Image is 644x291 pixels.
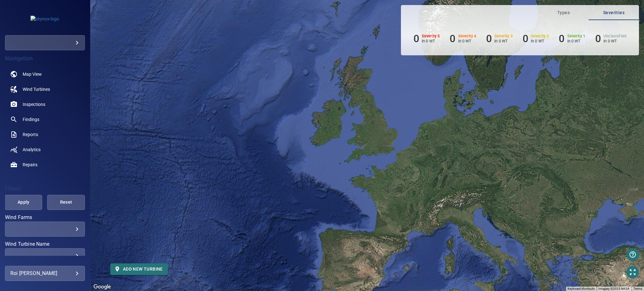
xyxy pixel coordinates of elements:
[5,142,85,157] a: analytics noActive
[5,127,85,142] a: reports noActive
[523,33,549,45] li: Severity 2
[23,101,45,107] span: Inspections
[5,195,42,210] button: Apply
[559,33,585,45] li: Severity 1
[494,34,513,38] h6: Severity 3
[531,34,549,38] h6: Severity 2
[494,39,513,43] p: in 0 WT
[47,195,85,210] button: Reset
[5,55,85,62] h4: Navigation
[603,39,626,43] p: in 0 WT
[110,263,168,275] button: Add new turbine
[458,39,476,43] p: in 0 WT
[23,116,39,123] span: Findings
[10,268,80,278] div: Roi [PERSON_NAME]
[5,222,85,237] div: Wind Farms
[595,33,601,45] h6: 0
[92,283,113,291] img: Google
[23,162,37,168] span: Repairs
[92,283,113,291] a: Open this area in Google Maps (opens a new window)
[595,33,626,45] li: Severity Unclassified
[598,287,630,290] span: Imagery ©2025 NASA
[567,39,586,43] p: in 0 WT
[23,146,41,153] span: Analytics
[5,248,85,263] div: Wind Turbine Name
[568,287,595,291] button: Keyboard shortcuts
[23,71,42,77] span: Map View
[603,34,626,38] h6: Unclassified
[422,34,440,38] h6: Severity 5
[23,86,50,92] span: Wind Turbines
[5,82,85,97] a: windturbines noActive
[55,198,77,206] span: Reset
[23,131,38,138] span: Reports
[531,39,549,43] p: in 0 WT
[486,33,513,45] li: Severity 3
[633,287,642,290] a: Terms (opens in new tab)
[523,33,528,45] h6: 0
[486,33,492,45] h6: 0
[5,35,85,50] div: skynox
[5,67,85,82] a: map noActive
[559,33,564,45] h6: 0
[5,112,85,127] a: findings noActive
[422,39,440,43] p: in 0 WT
[5,97,85,112] a: inspections noActive
[592,9,635,17] span: Severities
[5,215,85,220] label: Wind Farms
[5,185,85,192] h4: Filters
[450,33,455,45] h6: 0
[31,16,59,22] img: skynox-logo
[542,9,585,17] span: Types
[13,198,34,206] span: Apply
[414,33,419,45] h6: 0
[5,242,85,247] label: Wind Turbine Name
[450,33,476,45] li: Severity 4
[414,33,440,45] li: Severity 5
[5,157,85,172] a: repairs noActive
[115,265,163,273] span: Add new turbine
[567,34,586,38] h6: Severity 1
[458,34,476,38] h6: Severity 4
